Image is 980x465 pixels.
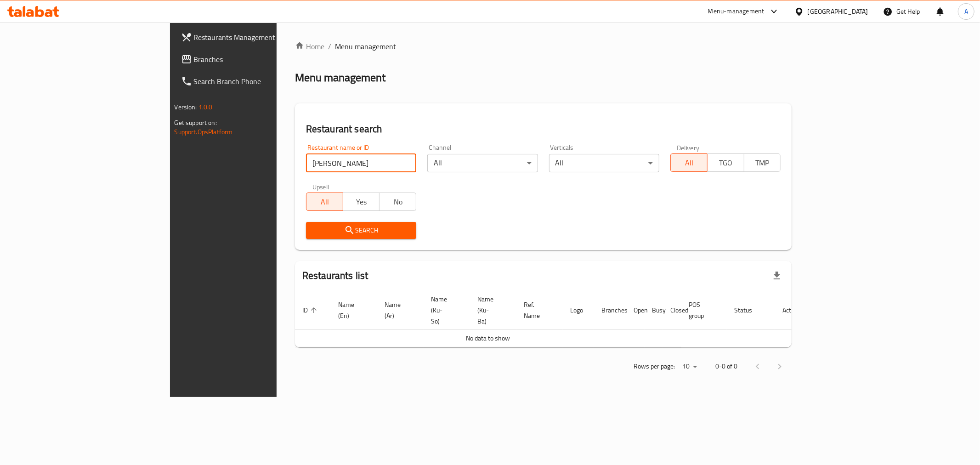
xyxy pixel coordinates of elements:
span: Name (Ku-Ba) [477,294,505,327]
span: TGO [711,156,741,170]
p: 0-0 of 0 [715,361,737,372]
span: Search [313,225,409,236]
nav: breadcrumb [295,41,792,52]
th: Closed [663,291,681,330]
button: All [670,153,708,172]
h2: Restaurant search [306,122,781,136]
th: Open [626,291,645,330]
span: Get support on: [175,117,217,129]
button: No [379,193,416,211]
span: Restaurants Management [194,32,326,43]
span: All [310,195,340,209]
th: Busy [645,291,663,330]
button: Yes [343,193,380,211]
a: Search Branch Phone [174,70,334,92]
div: [GEOGRAPHIC_DATA] [808,6,868,17]
span: Menu management [335,41,396,52]
span: A [964,6,968,17]
span: Yes [347,195,376,209]
span: No data to show [466,332,510,344]
span: Ref. Name [524,299,552,321]
span: Name (Ar) [385,299,413,321]
div: Rows per page: [679,360,701,374]
div: All [549,154,659,172]
span: Search Branch Phone [194,76,326,87]
h2: Menu management [295,70,385,85]
span: POS group [689,299,716,321]
button: TMP [744,153,781,172]
th: Action [775,291,807,330]
div: All [427,154,538,172]
span: Branches [194,54,326,65]
h2: Restaurants list [302,269,368,283]
span: Version: [175,101,197,113]
button: TGO [707,153,744,172]
a: Support.OpsPlatform [175,126,233,138]
button: All [306,193,343,211]
label: Delivery [677,144,700,151]
span: Name (En) [338,299,366,321]
span: TMP [748,156,777,170]
span: Name (Ku-So) [431,294,459,327]
th: Logo [563,291,594,330]
span: No [383,195,413,209]
span: 1.0.0 [198,101,213,113]
input: Search for restaurant name or ID.. [306,154,416,172]
div: Export file [766,265,788,287]
p: Rows per page: [634,361,675,372]
th: Branches [594,291,626,330]
a: Branches [174,48,334,70]
span: Status [734,305,764,316]
a: Restaurants Management [174,26,334,48]
label: Upsell [312,183,329,190]
span: ID [302,305,320,316]
span: All [674,156,704,170]
div: Menu-management [708,6,765,17]
button: Search [306,222,416,239]
table: enhanced table [295,291,807,347]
